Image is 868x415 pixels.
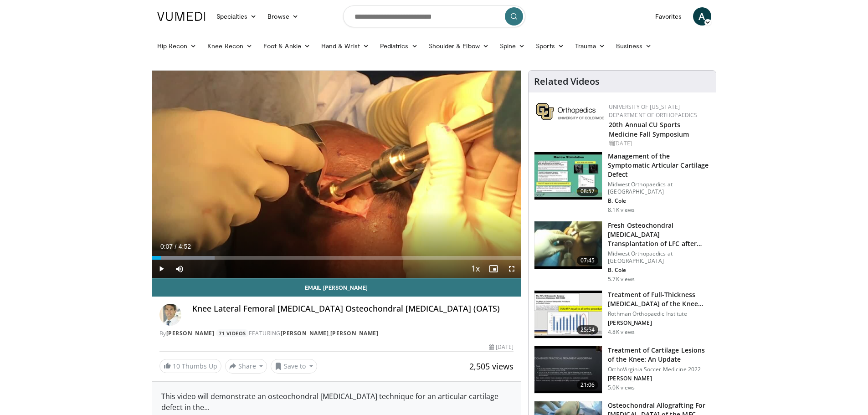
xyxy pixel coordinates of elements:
[316,37,375,55] a: Hand & Wrist
[609,103,697,119] a: University of [US_STATE] Department of Orthopaedics
[152,71,521,278] video-js: Video Player
[609,139,709,148] div: [DATE]
[173,362,180,370] span: 10
[423,37,494,55] a: Shoulder & Elbow
[258,37,316,55] a: Foot & Ankle
[170,260,189,278] button: Mute
[166,329,215,337] a: [PERSON_NAME]
[608,346,710,364] h3: Treatment of Cartilage Lesions of the Knee: An Update
[484,260,503,278] button: Enable picture-in-picture mode
[503,260,521,278] button: Fullscreen
[534,152,710,214] a: 08:57 Management of the Symptomatic Articular Cartilage Defect Midwest Orthopaedics at [GEOGRAPHI...
[534,76,600,87] h4: Related Videos
[577,256,599,265] span: 07:45
[152,256,521,260] div: Progress Bar
[271,359,317,374] button: Save to
[608,152,710,179] h3: Management of the Symptomatic Articular Cartilage Defect
[608,206,635,214] p: 8.1K views
[192,304,514,314] h4: Knee Lateral Femoral [MEDICAL_DATA] Osteochondral [MEDICAL_DATA] (OATS)
[159,304,181,326] img: Avatar
[202,37,258,55] a: Knee Recon
[330,329,379,337] a: [PERSON_NAME]
[650,7,688,26] a: Favorites
[225,359,267,374] button: Share
[608,290,710,308] h3: Treatment of Full-Thickness [MEDICAL_DATA] of the Knee…
[608,375,710,382] p: [PERSON_NAME]
[570,37,611,55] a: Trauma
[577,325,599,334] span: 25:54
[159,359,221,373] a: 10 Thumbs Up
[534,290,710,338] a: 25:54 Treatment of Full-Thickness [MEDICAL_DATA] of the Knee… Rothman Orthopaedic Institute [PERS...
[608,250,710,265] p: Midwest Orthopaedics at [GEOGRAPHIC_DATA]
[494,37,530,55] a: Spine
[343,5,525,27] input: Search topics, interventions
[211,7,262,26] a: Specialties
[577,187,599,196] span: 08:57
[608,181,710,195] p: Midwest Orthopaedics at [GEOGRAPHIC_DATA]
[469,361,514,372] span: 2,505 views
[159,329,514,338] div: By FEATURING ,
[608,310,710,318] p: Rothman Orthopaedic Institute
[530,37,570,55] a: Sports
[609,120,689,138] a: 20th Annual CU Sports Medicine Fall Symposium
[160,243,173,250] span: 0:07
[534,152,602,200] img: 65e4d27d-8aee-4fd4-8322-9f9f22fd085e.150x105_q85_crop-smart_upscale.jpg
[375,37,423,55] a: Pediatrics
[534,221,602,269] img: 38891_0000_3.png.150x105_q85_crop-smart_upscale.jpg
[466,260,484,278] button: Playback Rate
[608,328,635,336] p: 4.8K views
[611,37,657,55] a: Business
[179,243,191,250] span: 4:52
[152,260,170,278] button: Play
[536,103,604,120] img: 355603a8-37da-49b6-856f-e00d7e9307d3.png.150x105_q85_autocrop_double_scale_upscale_version-0.2.png
[608,319,710,327] p: [PERSON_NAME]
[608,197,710,205] p: B. Cole
[534,346,602,394] img: fe538279-844d-4579-91df-cf843bd32735.150x105_q85_crop-smart_upscale.jpg
[534,221,710,283] a: 07:45 Fresh Osteochondral [MEDICAL_DATA] Transplantation of LFC after [MEDICAL_DATA] … Midwest Or...
[608,276,635,283] p: 5.7K views
[216,329,249,337] a: 71 Videos
[534,291,602,338] img: ab458ae3-3b7b-44f1-8043-76735947851a.150x105_q85_crop-smart_upscale.jpg
[489,343,514,351] div: [DATE]
[157,12,205,21] img: VuMedi Logo
[577,380,599,389] span: 21:06
[175,243,177,250] span: /
[608,384,635,391] p: 5.0K views
[608,266,710,274] p: B. Cole
[534,346,710,394] a: 21:06 Treatment of Cartilage Lesions of the Knee: An Update OrthoVirginia Soccer Medicine 2022 [P...
[608,221,710,248] h3: Fresh Osteochondral [MEDICAL_DATA] Transplantation of LFC after [MEDICAL_DATA] …
[262,7,304,26] a: Browse
[693,7,711,26] a: A
[281,329,329,337] a: [PERSON_NAME]
[152,37,202,55] a: Hip Recon
[608,366,710,373] p: OrthoVirginia Soccer Medicine 2022
[152,278,521,297] a: Email [PERSON_NAME]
